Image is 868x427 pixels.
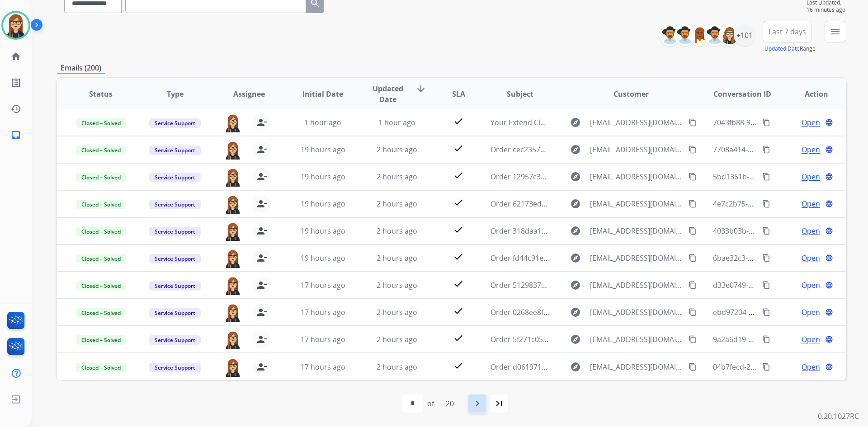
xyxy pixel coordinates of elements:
span: Order 0268ee8f-6d7c-4719-b2d3-39dc9155dbcb [491,307,652,317]
span: 19 hours ago [301,199,345,209]
span: Your Extend Claim [491,117,553,127]
span: Order fd44c91e-21c2-4960-9207-9145cfd3d115 [491,253,648,263]
span: Order 5129837128 [491,280,553,290]
mat-icon: arrow_downward [415,83,426,94]
mat-icon: home [10,51,21,62]
span: Order 318daa1d-13e1-4216-afdd-5605f6b5f76e [491,226,649,236]
span: 2 hours ago [377,362,417,372]
span: 17 hours ago [301,334,345,344]
span: [EMAIL_ADDRESS][DOMAIN_NAME] [590,307,683,318]
span: SLA [452,89,465,99]
span: Closed – Solved [76,173,126,182]
mat-icon: content_copy [762,254,770,262]
mat-icon: check [453,197,464,208]
span: 19 hours ago [301,172,345,182]
mat-icon: explore [570,253,581,263]
mat-icon: content_copy [689,363,697,371]
span: Order 5f271c05-fdaf-41f0-863d-c56f6035a778 [491,334,643,344]
mat-icon: person_remove [256,225,267,236]
mat-icon: content_copy [689,118,697,127]
span: 2 hours ago [377,226,417,236]
img: agent-avatar [224,141,242,160]
span: 2 hours ago [377,145,417,155]
mat-icon: check [453,305,464,316]
mat-icon: list_alt [10,77,21,88]
span: 2 hours ago [377,253,417,263]
span: Open [802,171,820,182]
mat-icon: content_copy [762,363,770,371]
mat-icon: content_copy [689,227,697,235]
span: Open [802,280,820,291]
img: agent-avatar [224,303,242,322]
p: Emails (200) [57,62,105,74]
mat-icon: person_remove [256,198,267,209]
img: agent-avatar [224,330,242,349]
mat-icon: check [453,143,464,154]
span: 7708a414-114a-4bcc-9e70-aa385dd4d650 [713,145,853,155]
div: +101 [734,24,755,46]
span: 2 hours ago [377,334,417,344]
mat-icon: explore [570,198,581,209]
mat-icon: explore [570,225,581,236]
img: agent-avatar [224,249,242,268]
span: 1 hour ago [304,117,341,127]
span: Open [802,117,820,128]
div: 20 [439,394,461,413]
span: Service Support [149,254,201,263]
mat-icon: explore [570,280,581,291]
span: Order 62173ed5-03c4-4f2a-a7f1-cb3246d2fef7 [491,199,645,209]
img: agent-avatar [224,113,242,132]
mat-icon: inbox [10,130,21,141]
mat-icon: content_copy [689,173,697,181]
mat-icon: check [453,116,464,127]
mat-icon: language [825,308,833,316]
mat-icon: content_copy [762,308,770,316]
span: Service Support [149,173,201,182]
span: [EMAIL_ADDRESS][DOMAIN_NAME] [590,253,683,263]
img: agent-avatar [224,195,242,214]
img: agent-avatar [224,276,242,295]
span: Open [802,334,820,345]
span: Closed – Solved [76,363,126,372]
mat-icon: content_copy [689,335,697,343]
span: [EMAIL_ADDRESS][DOMAIN_NAME] [590,171,683,182]
span: 4e7c2b75-52e6-44d3-839f-352962c670b5 [713,199,851,209]
mat-icon: content_copy [689,254,697,262]
mat-icon: explore [570,117,581,128]
span: Open [802,198,820,209]
span: Service Support [149,145,201,155]
span: 17 hours ago [301,307,345,317]
mat-icon: last_page [494,398,505,409]
span: Status [89,89,113,99]
mat-icon: language [825,145,833,154]
mat-icon: content_copy [762,227,770,235]
mat-icon: person_remove [256,171,267,182]
span: Updated Date [368,83,409,105]
mat-icon: check [453,170,464,181]
img: agent-avatar [224,358,242,377]
span: [EMAIL_ADDRESS][DOMAIN_NAME] [590,361,683,372]
mat-icon: language [825,335,833,343]
mat-icon: explore [570,144,581,155]
mat-icon: language [825,254,833,262]
span: 1 hour ago [378,117,415,127]
span: Customer [613,89,649,99]
mat-icon: content_copy [689,200,697,208]
span: 9a2a6d19-09b9-48f5-a903-3453e347e23f [713,334,849,344]
span: Service Support [149,227,201,236]
span: Service Support [149,200,201,209]
span: Service Support [149,308,201,318]
mat-icon: explore [570,361,581,372]
span: [EMAIL_ADDRESS][DOMAIN_NAME] [590,225,683,236]
span: Closed – Solved [76,200,126,209]
mat-icon: content_copy [689,145,697,154]
mat-icon: content_copy [762,173,770,181]
mat-icon: person_remove [256,117,267,128]
span: [EMAIL_ADDRESS][DOMAIN_NAME] [590,198,683,209]
span: Open [802,253,820,263]
mat-icon: check [453,224,464,235]
span: Type [167,89,184,99]
mat-icon: explore [570,334,581,345]
span: 16 minutes ago [807,6,846,14]
span: 19 hours ago [301,253,345,263]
